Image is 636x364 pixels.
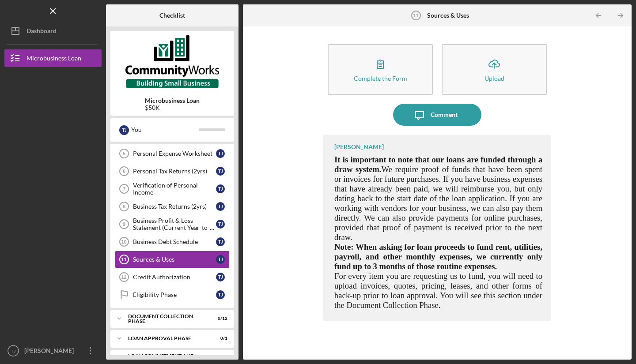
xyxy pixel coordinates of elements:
tspan: 8 [123,204,125,209]
tspan: 5 [123,151,125,156]
a: 10Business Debt ScheduleTJ [115,233,230,251]
button: Complete the Form [328,44,433,95]
b: Microbusiness Loan [145,97,200,104]
span: We require proof of funds that have been spent or invoices for future purchases. If you have busi... [334,165,542,242]
div: [PERSON_NAME] [334,143,384,150]
div: Business Debt Schedule [133,238,216,245]
div: Business Tax Returns (2yrs) [133,203,216,210]
div: Loan Commitment and Closing Phase [128,353,205,364]
span: For every item you are requesting us to fund, you will need to upload invoices, quotes, pricing, ... [334,271,542,310]
button: Microbusiness Loan [4,49,102,67]
div: Comment [431,104,458,126]
div: T J [216,237,225,246]
div: T J [216,220,225,229]
b: Checklist [159,12,185,19]
div: Personal Tax Returns (2yrs) [133,168,216,175]
div: T J [216,184,225,193]
tspan: 6 [123,169,125,174]
div: Sources & Uses [133,256,216,263]
span: Note: When asking for loan proceeds to fund rent, utilities, payroll, and other monthly expenses,... [334,242,542,271]
a: 11Sources & UsesTJ [115,251,230,268]
a: 7Verification of Personal IncomeTJ [115,180,230,198]
div: T J [216,167,225,176]
button: Upload [442,44,547,95]
div: Upload [485,75,504,82]
b: Sources & Uses [427,12,469,19]
div: You [131,122,199,137]
a: 6Personal Tax Returns (2yrs)TJ [115,162,230,180]
div: T J [119,125,129,135]
a: Eligibility PhaseTJ [115,286,230,304]
div: Personal Expense Worksheet [133,150,216,157]
div: 0 / 12 [212,316,227,321]
div: 0 / 1 [212,336,227,341]
div: $50K [145,104,200,111]
button: Comment [393,104,481,126]
tspan: 11 [413,13,419,18]
tspan: 11 [121,257,126,262]
div: Complete the Form [354,75,407,82]
div: Business Profit & Loss Statement (Current Year-to-Date) [133,217,216,231]
a: 5Personal Expense WorksheetTJ [115,145,230,162]
tspan: 7 [123,186,125,191]
a: 9Business Profit & Loss Statement (Current Year-to-Date)TJ [115,215,230,233]
div: T J [216,149,225,158]
div: Loan Approval Phase [128,336,205,341]
div: T J [216,273,225,281]
div: [PERSON_NAME] [22,342,79,362]
div: T J [216,255,225,264]
img: Product logo [110,35,234,88]
tspan: 10 [121,239,126,244]
button: TJ[PERSON_NAME] [4,342,102,360]
span: It is important to note that our loans are funded through a draw system. [334,155,542,174]
div: T J [216,290,225,299]
div: Document Collection Phase [128,314,205,324]
a: 8Business Tax Returns (2yrs)TJ [115,198,230,215]
tspan: 12 [121,274,126,280]
button: Dashboard [4,22,102,40]
div: Dashboard [26,22,57,42]
div: Eligibility Phase [133,291,216,298]
tspan: 9 [123,221,125,227]
div: T J [216,202,225,211]
div: Microbusiness Loan [26,49,81,69]
div: Verification of Personal Income [133,182,216,196]
text: TJ [11,349,16,353]
a: 12Credit AuthorizationTJ [115,268,230,286]
div: Credit Authorization [133,274,216,281]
